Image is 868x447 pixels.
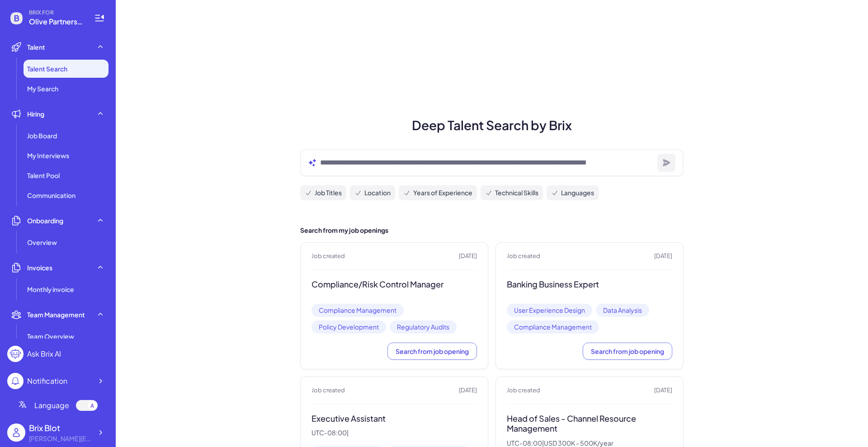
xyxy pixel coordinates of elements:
span: Search from job opening [591,347,664,355]
span: Job created [507,386,540,395]
h3: Head of Sales - Channel Resource Management [507,414,672,434]
span: Job created [311,386,345,395]
span: Talent Pool [27,171,60,180]
span: Languages [561,188,594,198]
span: Talent Search [27,64,67,73]
span: Language [34,400,69,411]
div: blake@joinbrix.com [29,434,92,443]
span: [DATE] [459,386,477,395]
span: Invoices [27,263,52,272]
div: Brix Blot [29,422,92,434]
div: Ask Brix AI [27,348,61,359]
p: UTC-08:00 | [311,429,477,437]
span: My Interviews [27,151,69,160]
span: Search from job opening [396,347,469,355]
span: [DATE] [459,252,477,261]
span: Job created [311,252,345,261]
span: Job Board [27,131,57,140]
img: user_logo.png [7,423,25,442]
span: Overview [27,238,57,247]
span: [DATE] [654,252,672,261]
button: Search from job opening [387,343,477,360]
span: Team Overview [27,332,74,341]
span: Olive Partners Management [29,16,83,27]
h3: Executive Assistant [311,414,477,424]
span: BRIX FOR [29,9,83,16]
span: Data Analysis [596,304,649,317]
span: Compliance Management [311,304,404,317]
span: Compliance Management [507,320,599,334]
span: My Search [27,84,58,93]
span: Job Titles [315,188,342,198]
h1: Deep Talent Search by Brix [289,116,694,135]
span: Years of Experience [413,188,472,198]
h2: Search from my job openings [300,226,684,235]
span: Regulatory Audits [390,320,457,334]
span: Policy Development [311,320,386,334]
span: Communication [27,191,75,200]
span: Onboarding [27,216,63,225]
span: Talent [27,42,45,52]
span: Technical Skills [495,188,538,198]
div: Notification [27,376,67,386]
span: Job created [507,252,540,261]
button: Search from job opening [583,343,672,360]
span: Hiring [27,109,44,118]
span: Team Management [27,310,85,319]
h3: Compliance/Risk Control Manager [311,279,477,290]
span: User Experience Design [507,304,592,317]
h3: Banking Business Expert [507,279,672,290]
span: Location [364,188,391,198]
span: Monthly invoice [27,285,74,294]
span: [DATE] [654,386,672,395]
